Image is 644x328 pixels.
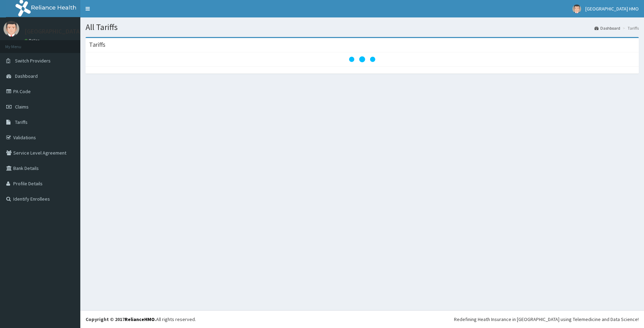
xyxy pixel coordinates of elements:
div: Redefining Heath Insurance in [GEOGRAPHIC_DATA] using Telemedicine and Data Science! [454,316,639,323]
span: Claims [15,104,29,110]
a: RelianceHMO [125,316,155,322]
p: [GEOGRAPHIC_DATA] HMO [24,28,96,35]
a: Online [24,38,41,43]
strong: Copyright © 2017 . [86,316,156,322]
li: Tariffs [621,25,639,31]
img: User Image [3,21,19,37]
a: Dashboard [594,25,620,31]
span: Dashboard [15,73,38,79]
img: User Image [572,5,581,13]
h3: Tariffs [89,42,105,48]
h1: All Tariffs [86,23,639,32]
footer: All rights reserved. [80,310,644,328]
span: Tariffs [15,119,28,125]
svg: audio-loading [348,45,376,73]
span: [GEOGRAPHIC_DATA] HMO [585,6,639,12]
span: Switch Providers [15,58,51,64]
